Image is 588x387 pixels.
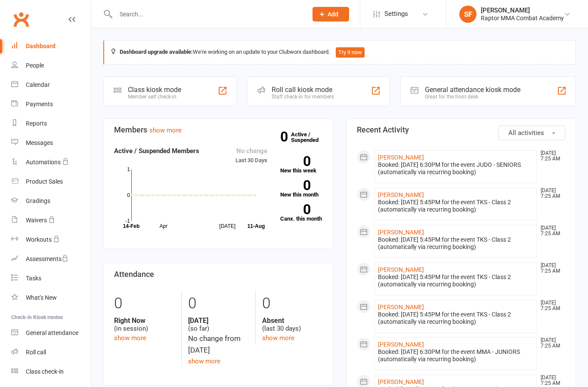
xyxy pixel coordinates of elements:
[26,43,56,49] div: Dashboard
[11,230,91,249] a: Workouts
[26,294,57,301] div: What's New
[378,229,424,236] a: [PERSON_NAME]
[114,316,175,333] div: (in session)
[128,94,181,100] div: Member self check-in
[26,101,53,107] div: Payments
[11,172,91,191] a: Product Sales
[536,150,565,162] time: [DATE] 7:25 AM
[262,291,322,316] div: 0
[313,7,349,21] button: Add
[114,334,146,342] a: show more
[114,291,175,316] div: 0
[11,249,91,269] a: Assessments
[536,338,565,349] time: [DATE] 7:25 AM
[11,343,91,362] a: Roll call
[26,81,50,88] div: Calendar
[508,129,544,137] span: All activities
[26,159,61,166] div: Automations
[280,130,291,143] strong: 0
[378,191,424,198] a: [PERSON_NAME]
[188,316,248,325] strong: [DATE]
[336,47,365,58] button: Try it now
[11,56,91,75] a: People
[536,375,565,386] time: [DATE] 7:25 AM
[114,126,322,134] h3: Members
[280,203,310,216] strong: 0
[235,146,267,156] div: No change
[378,304,424,310] a: [PERSON_NAME]
[26,178,63,185] div: Product Sales
[272,94,334,100] div: Staff check-in for members
[114,316,175,325] strong: Right Now
[378,378,424,385] a: [PERSON_NAME]
[26,62,44,69] div: People
[378,273,533,288] div: Booked: [DATE] 5:45PM for the event TKS - Class 2 (automatically via recurring booking)
[114,270,322,279] h3: Attendance
[11,362,91,381] a: Class kiosk mode
[26,236,52,243] div: Workouts
[536,225,565,236] time: [DATE] 7:25 AM
[459,6,477,23] div: SF
[11,95,91,114] a: Payments
[378,236,533,251] div: Booked: [DATE] 5:45PM for the event TKS - Class 2 (automatically via recurring booking)
[291,125,329,149] a: 0Active / Suspended
[26,197,50,204] div: Gradings
[378,161,533,176] div: Booked: [DATE] 6:30PM for the event JUDO - SENIORS (automatically via recurring booking)
[378,154,424,161] a: [PERSON_NAME]
[11,211,91,230] a: Waivers
[113,8,301,20] input: Search...
[384,4,408,24] span: Settings
[235,146,267,165] div: Last 30 Days
[188,357,220,365] a: show more
[536,188,565,199] time: [DATE] 7:25 AM
[188,333,248,356] div: No change from [DATE]
[280,179,310,192] strong: 0
[262,334,294,342] a: show more
[11,37,91,56] a: Dashboard
[188,316,248,333] div: (so far)
[262,316,322,325] strong: Absent
[378,266,424,273] a: [PERSON_NAME]
[11,75,91,95] a: Calendar
[11,133,91,153] a: Messages
[498,126,565,140] button: All activities
[26,217,47,224] div: Waivers
[11,269,91,288] a: Tasks
[280,180,323,197] a: 0New this month
[26,329,78,336] div: General attendance
[26,139,53,146] div: Messages
[280,155,310,168] strong: 0
[481,14,564,22] div: Raptor MMA Combat Academy
[536,300,565,311] time: [DATE] 7:25 AM
[11,114,91,133] a: Reports
[378,311,533,326] div: Booked: [DATE] 5:45PM for the event TKS - Class 2 (automatically via recurring booking)
[11,323,91,343] a: General attendance kiosk mode
[272,86,334,94] div: Roll call kiosk mode
[114,147,199,155] strong: Active / Suspended Members
[149,126,182,134] a: show more
[425,86,520,94] div: General attendance kiosk mode
[536,263,565,274] time: [DATE] 7:25 AM
[10,9,32,30] a: Clubworx
[481,6,564,14] div: [PERSON_NAME]
[328,11,338,18] span: Add
[280,156,323,173] a: 0New this week
[378,348,533,363] div: Booked: [DATE] 6:30PM for the event MMA - JUNIORS (automatically via recurring booking)
[425,94,520,100] div: Great for the front desk
[103,40,576,64] div: We're working on an update to your Clubworx dashboard.
[26,120,47,127] div: Reports
[378,199,533,213] div: Booked: [DATE] 5:45PM for the event TKS - Class 2 (automatically via recurring booking)
[26,368,64,375] div: Class check-in
[26,349,46,356] div: Roll call
[357,126,565,134] h3: Recent Activity
[280,204,323,221] a: 0Canx. this month
[26,275,41,282] div: Tasks
[188,291,248,316] div: 0
[378,341,424,348] a: [PERSON_NAME]
[262,316,322,333] div: (last 30 days)
[26,255,68,262] div: Assessments
[11,191,91,211] a: Gradings
[11,153,91,172] a: Automations
[11,288,91,307] a: What's New
[120,49,193,55] strong: Dashboard upgrade available:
